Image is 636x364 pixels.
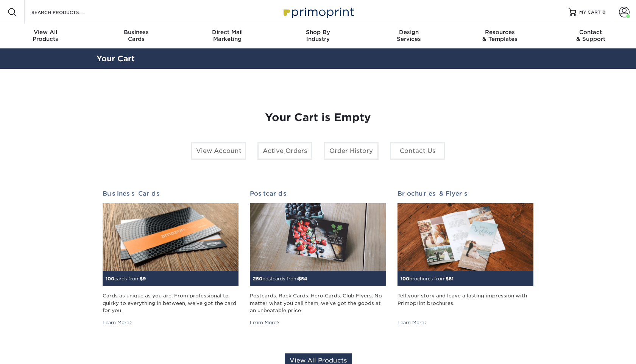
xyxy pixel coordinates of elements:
[31,8,104,17] input: SEARCH PRODUCTS.....
[273,24,363,48] a: Shop ByIndustry
[106,276,146,282] small: cards from
[363,29,454,42] div: Services
[363,24,454,48] a: DesignServices
[103,203,238,271] img: Business Cards
[253,276,262,282] span: 250
[449,276,454,282] span: 61
[545,24,636,48] a: Contact& Support
[545,29,636,36] span: Contact
[280,4,356,20] img: Primoprint
[273,29,363,42] div: Industry
[103,319,132,326] div: Learn More
[273,29,363,36] span: Shop By
[397,292,533,314] div: Tell your story and leave a lasting impression with Primoprint brochures.
[140,276,143,282] span: $
[191,142,246,160] a: View Account
[446,276,449,282] span: $
[397,203,533,271] img: Brochures & Flyers
[401,276,454,282] small: brochures from
[143,276,146,282] span: 9
[390,142,445,160] a: Contact Us
[182,29,273,42] div: Marketing
[250,190,386,197] h2: Postcards
[103,190,238,326] a: Business Cards 100cards from$9 Cards as unique as you are. From professional to quirky to everyth...
[250,190,386,326] a: Postcards 250postcards from$54 Postcards. Rack Cards. Hero Cards. Club Flyers. No matter what you...
[324,142,379,160] a: Order History
[454,29,545,42] div: & Templates
[91,24,182,48] a: BusinessCards
[253,276,307,282] small: postcards from
[250,319,280,326] div: Learn More
[182,29,273,36] span: Direct Mail
[103,111,533,124] h1: Your Cart is Empty
[397,190,533,326] a: Brochures & Flyers 100brochures from$61 Tell your story and leave a lasting impression with Primo...
[97,54,135,63] a: Your Cart
[91,29,182,36] span: Business
[103,190,238,197] h2: Business Cards
[106,276,114,282] span: 100
[250,292,386,314] div: Postcards. Rack Cards. Hero Cards. Club Flyers. No matter what you call them, we've got the goods...
[91,29,182,42] div: Cards
[250,203,386,271] img: Postcards
[257,142,312,160] a: Active Orders
[579,9,601,16] span: MY CART
[301,276,307,282] span: 54
[602,9,606,15] span: 0
[454,29,545,36] span: Resources
[363,29,454,36] span: Design
[454,24,545,48] a: Resources& Templates
[182,24,273,48] a: Direct MailMarketing
[401,276,409,282] span: 100
[298,276,301,282] span: $
[397,190,533,197] h2: Brochures & Flyers
[103,292,238,314] div: Cards as unique as you are. From professional to quirky to everything in between, we've got the c...
[397,319,427,326] div: Learn More
[545,29,636,42] div: & Support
